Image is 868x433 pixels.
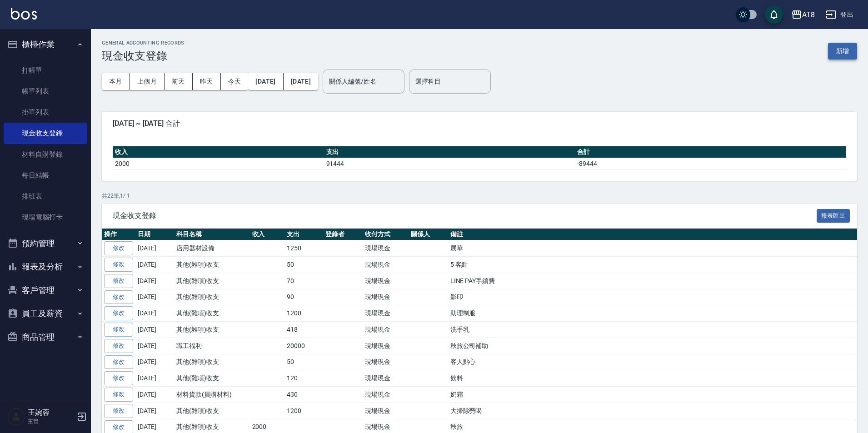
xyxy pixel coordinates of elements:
button: 報表及分析 [4,255,87,279]
h2: GENERAL ACCOUNTING RECORDS [102,40,185,46]
button: 登出 [822,6,857,23]
a: 修改 [104,274,133,288]
a: 修改 [104,290,133,304]
a: 每日結帳 [4,165,87,186]
td: 70 [284,273,323,289]
td: 現場現金 [363,338,409,354]
th: 收付方式 [363,229,409,240]
td: 飲料 [448,370,857,387]
td: 現場現金 [363,289,409,305]
td: 現場現金 [363,257,409,273]
td: 5 客點 [448,257,857,273]
td: 奶霜 [448,387,857,403]
th: 合計 [575,146,846,158]
div: AT8 [802,9,815,20]
a: 修改 [104,241,133,255]
td: 其他(雜項)收支 [174,305,250,322]
td: 其他(雜項)收支 [174,370,250,387]
td: 展華 [448,240,857,257]
button: 報表匯出 [817,209,850,223]
p: 共 22 筆, 1 / 1 [102,192,857,200]
td: 現場現金 [363,370,409,387]
th: 收入 [113,146,324,158]
a: 打帳單 [4,60,87,81]
a: 報表匯出 [817,211,850,219]
td: 職工福利 [174,338,250,354]
td: 其他(雜項)收支 [174,354,250,370]
button: [DATE] [284,73,318,90]
td: [DATE] [135,240,174,257]
th: 操作 [102,229,135,240]
th: 關係人 [409,229,448,240]
td: [DATE] [135,370,174,387]
td: 1250 [284,240,323,257]
a: 材料自購登錄 [4,144,87,165]
td: 其他(雜項)收支 [174,257,250,273]
a: 現場電腦打卡 [4,207,87,228]
th: 收入 [250,229,285,240]
td: 430 [284,387,323,403]
th: 日期 [135,229,174,240]
td: 1200 [284,305,323,322]
td: 50 [284,257,323,273]
a: 新增 [828,46,857,55]
th: 備註 [448,229,857,240]
td: 2000 [113,158,324,169]
td: 90 [284,289,323,305]
th: 支出 [284,229,323,240]
button: 客戶管理 [4,279,87,302]
img: Logo [11,8,37,20]
span: 現金收支登錄 [113,211,817,220]
button: 本月 [102,73,130,90]
td: LINE PAY手續費 [448,273,857,289]
a: 修改 [104,258,133,272]
td: 其他(雜項)收支 [174,289,250,305]
td: 120 [284,370,323,387]
td: 現場現金 [363,240,409,257]
button: 今天 [221,73,249,90]
td: 店用器材設備 [174,240,250,257]
td: 現場現金 [363,305,409,322]
td: [DATE] [135,289,174,305]
td: 其他(雜項)收支 [174,403,250,419]
td: 影印 [448,289,857,305]
button: 櫃檯作業 [4,33,87,56]
td: 助理制服 [448,305,857,322]
td: 大掃除勞喝 [448,403,857,419]
button: AT8 [788,5,818,24]
a: 掛單列表 [4,102,87,123]
button: save [765,5,783,24]
a: 修改 [104,388,133,402]
button: 前天 [165,73,193,90]
td: 現場現金 [363,354,409,370]
td: [DATE] [135,322,174,338]
a: 修改 [104,371,133,385]
td: 50 [284,354,323,370]
a: 修改 [104,404,133,418]
td: [DATE] [135,305,174,322]
th: 登錄者 [323,229,363,240]
h5: 王婉蓉 [28,408,74,417]
a: 修改 [104,306,133,320]
th: 科目名稱 [174,229,250,240]
td: 客人點心 [448,354,857,370]
td: 現場現金 [363,273,409,289]
a: 現金收支登錄 [4,123,87,144]
td: 現場現金 [363,387,409,403]
td: 其他(雜項)收支 [174,322,250,338]
td: 20000 [284,338,323,354]
th: 支出 [324,146,575,158]
td: [DATE] [135,387,174,403]
td: 洗手乳 [448,322,857,338]
a: 帳單列表 [4,81,87,102]
td: 91444 [324,158,575,169]
td: 其他(雜項)收支 [174,273,250,289]
td: 1200 [284,403,323,419]
td: 秋旅公司補助 [448,338,857,354]
p: 主管 [28,417,74,425]
td: [DATE] [135,273,174,289]
td: 現場現金 [363,322,409,338]
td: [DATE] [135,257,174,273]
td: [DATE] [135,403,174,419]
td: [DATE] [135,338,174,354]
